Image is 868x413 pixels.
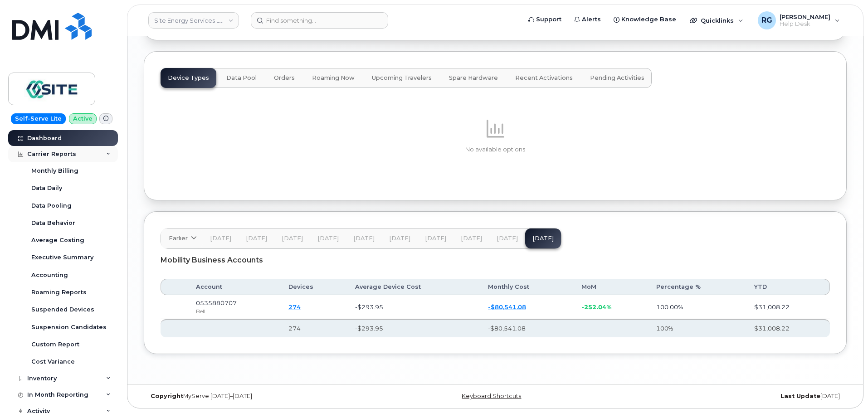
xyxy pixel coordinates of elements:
[462,393,521,399] a: Keyboard Shortcuts
[317,235,339,242] span: [DATE]
[751,11,846,29] div: Robert Graham
[607,10,683,29] a: Knowledge Base
[210,235,231,242] span: [DATE]
[621,15,676,24] span: Knowledge Base
[347,319,480,337] th: -$293.95
[648,279,746,295] th: Percentage %
[288,303,301,311] a: 274
[161,228,203,248] a: Earlier
[251,12,388,29] input: Find something...
[582,15,601,24] span: Alerts
[353,235,375,242] span: [DATE]
[497,235,518,242] span: [DATE]
[648,319,746,337] th: 100%
[568,10,607,29] a: Alerts
[581,303,611,311] span: -252.04%
[780,20,830,28] span: Help Desk
[515,74,573,82] span: Recent Activations
[522,10,568,29] a: Support
[449,74,498,82] span: Spare Hardware
[282,235,303,242] span: [DATE]
[389,235,410,242] span: [DATE]
[226,74,257,82] span: Data Pool
[780,393,820,399] strong: Last Update
[480,319,573,337] th: -$80,541.08
[612,393,847,400] div: [DATE]
[701,17,734,24] span: Quicklinks
[280,319,347,337] th: 274
[590,74,644,82] span: Pending Activities
[648,295,746,319] td: 100.00%
[274,74,295,82] span: Orders
[347,295,480,319] td: -$293.95
[151,393,183,399] strong: Copyright
[196,299,237,306] span: 0535880707
[573,279,648,295] th: MoM
[746,279,830,295] th: YTD
[312,74,355,82] span: Roaming Now
[280,279,347,295] th: Devices
[148,12,239,29] a: Site Energy Services Limited
[683,11,750,29] div: Quicklinks
[488,303,526,311] a: -$80,541.08
[425,235,446,242] span: [DATE]
[746,295,830,319] td: $31,008.22
[161,249,830,272] div: Mobility Business Accounts
[536,15,561,24] span: Support
[169,234,188,243] span: Earlier
[196,308,205,315] span: Bell
[188,279,280,295] th: Account
[161,146,830,154] p: No available options
[480,279,573,295] th: Monthly Cost
[761,15,772,26] span: RG
[461,235,482,242] span: [DATE]
[246,235,267,242] span: [DATE]
[780,13,830,20] span: [PERSON_NAME]
[144,393,378,400] div: MyServe [DATE]–[DATE]
[746,319,830,337] th: $31,008.22
[372,74,432,82] span: Upcoming Travelers
[347,279,480,295] th: Average Device Cost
